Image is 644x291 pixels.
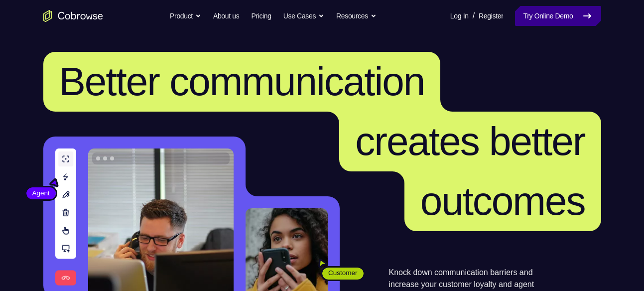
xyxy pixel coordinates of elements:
a: Pricing [251,6,271,26]
span: Better communication [59,59,425,104]
span: creates better [355,119,585,163]
span: / [473,10,475,22]
button: Use Cases [283,6,324,26]
a: Try Online Demo [515,6,601,26]
a: Register [479,6,503,26]
a: Log In [450,6,469,26]
span: outcomes [420,179,585,223]
button: Resources [336,6,377,26]
a: About us [213,6,239,26]
button: Product [170,6,201,26]
a: Go to the home page [43,10,103,22]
